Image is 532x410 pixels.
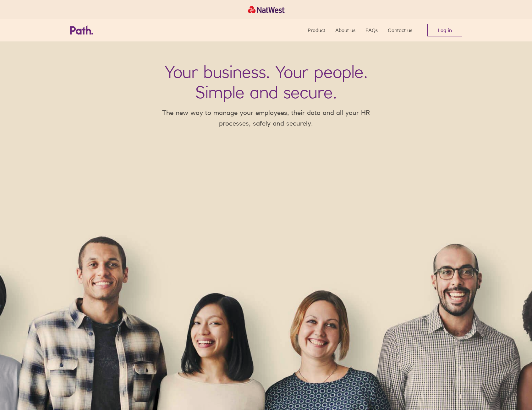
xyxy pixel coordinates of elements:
a: Product [308,19,325,41]
a: FAQs [365,19,378,41]
h1: Your business. Your people. Simple and secure. [165,62,368,102]
a: About us [335,19,355,41]
p: The new way to manage your employees, their data and all your HR processes, safely and securely. [153,107,379,128]
a: Contact us [388,19,412,41]
a: Log in [427,24,462,36]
